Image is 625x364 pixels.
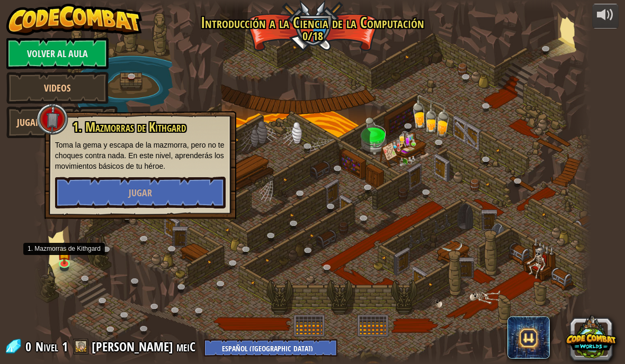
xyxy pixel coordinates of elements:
span: 1 [62,338,68,355]
img: level-banner-started.png [58,241,72,265]
span: Jugar [129,186,152,199]
button: Jugar [55,177,226,208]
a: Volver al aula [6,38,109,69]
span: 1. Mazmorras de Kithgard [73,118,186,136]
button: Ajustar el volúmen [592,4,619,29]
span: 0 [25,338,34,355]
span: Nivel [35,338,58,356]
img: CodeCombat - Learn how to code by playing a game [6,4,142,35]
a: [PERSON_NAME] meiC [92,338,199,355]
a: Jugar en Golden Goal [6,106,118,138]
a: Videos [6,72,109,104]
p: Toma la gema y escapa de la mazmorra, pero no te choques contra nada. En este nivel, aprenderás l... [55,140,226,171]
